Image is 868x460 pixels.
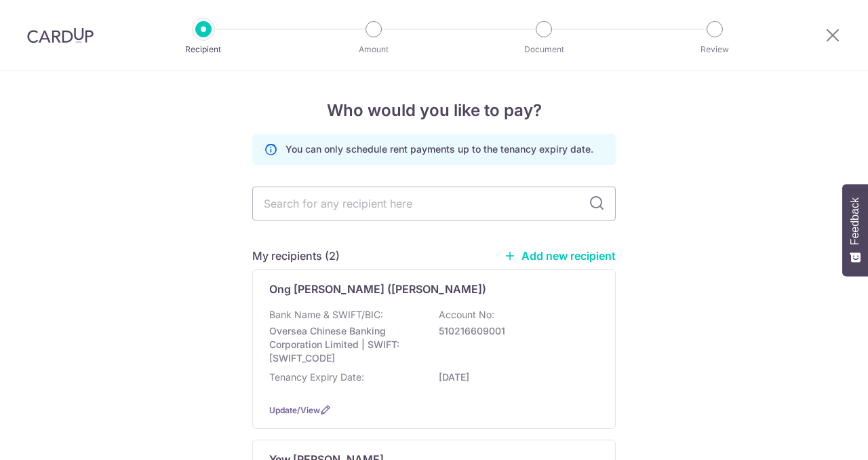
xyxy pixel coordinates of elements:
[665,43,765,56] p: Review
[252,98,616,123] h4: Who would you like to pay?
[781,419,854,453] iframe: Opens a widget where you can find more information
[269,308,383,322] p: Bank Name & SWIFT/BIC:
[504,249,616,263] a: Add new recipient
[252,248,340,264] h5: My recipients (2)
[153,43,254,56] p: Recipient
[269,281,486,297] p: Ong [PERSON_NAME] ([PERSON_NAME])
[252,187,616,221] input: Search for any recipient here
[27,27,94,43] img: CardUp
[849,197,861,245] span: Feedback
[269,405,320,415] a: Update/View
[494,43,594,56] p: Document
[323,43,424,56] p: Amount
[439,308,494,322] p: Account No:
[439,370,591,384] p: [DATE]
[439,324,591,338] p: 510216609001
[842,184,868,276] button: Feedback - Show survey
[269,370,364,384] p: Tenancy Expiry Date:
[285,142,593,156] p: You can only schedule rent payments up to the tenancy expiry date.
[269,324,421,365] p: Oversea Chinese Banking Corporation Limited | SWIFT: [SWIFT_CODE]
